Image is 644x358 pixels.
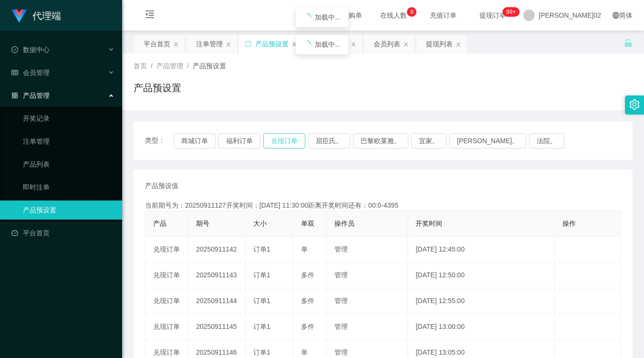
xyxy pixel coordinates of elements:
[374,35,400,53] div: 会员列表
[263,133,305,148] button: 兑现订单
[380,11,407,19] font: 在线人数
[327,288,408,314] td: 管理
[11,69,18,76] i: 图标： table
[301,245,308,253] span: 单
[502,7,519,17] sup: 1159
[479,11,506,19] font: 提现订单
[145,288,188,314] td: 兑现订单
[23,92,50,99] font: 产品管理
[174,133,216,148] button: 商城订单
[145,200,621,211] div: 当前期号为：20250911127开奖时间：[DATE] 11:30:00距离开奖时间还有：00:0-4395
[253,245,270,253] span: 订单1
[188,288,246,314] td: 20250911144
[253,348,270,356] span: 订单1
[23,69,50,76] font: 会员管理
[303,41,311,48] i: 图标： 正在加载
[327,237,408,263] td: 管理
[327,263,408,288] td: 管理
[32,0,61,31] h1: 代理端
[410,7,414,17] p: 9
[145,133,174,148] span: 类型：
[327,314,408,340] td: 管理
[301,271,314,279] span: 多件
[613,12,619,19] i: 图标： global
[529,133,564,148] button: 法院。
[403,42,409,47] i: 图标： 关闭
[315,41,341,48] span: 加载中...
[23,46,50,53] font: 数据中心
[629,99,640,110] i: 图标： 设置
[23,155,114,174] a: 产品列表
[430,11,457,19] font: 充值订单
[245,41,251,47] i: 图标： 同步
[253,271,270,279] span: 订单1
[226,42,231,47] i: 图标： 关闭
[619,11,633,19] font: 简体
[291,42,297,47] i: 图标： 关闭
[145,181,178,191] span: 产品预设值
[218,133,260,148] button: 福利订单
[144,35,170,53] div: 平台首页
[353,133,408,148] button: 巴黎欧莱雅。
[303,13,311,21] i: 图标： 正在加载
[23,132,114,151] a: 注单管理
[11,223,114,242] a: 图标： 仪表板平台首页
[134,81,181,95] h1: 产品预设置
[408,314,555,340] td: [DATE] 13:00:00
[11,10,27,23] img: logo.9652507e.png
[11,92,18,99] i: 图标： AppStore-O
[187,62,189,70] span: /
[301,348,308,356] span: 单
[188,263,246,288] td: 20250911143
[408,237,555,263] td: [DATE] 12:45:00
[253,220,267,227] span: 大小
[173,42,179,47] i: 图标： 关闭
[134,0,166,31] i: 图标： menu-fold
[156,62,183,70] span: 产品管理
[407,7,416,17] sup: 9
[145,314,188,340] td: 兑现订单
[411,133,447,148] button: 宜家。
[301,220,314,227] span: 单双
[145,263,188,288] td: 兑现订单
[196,35,223,53] div: 注单管理
[449,133,526,148] button: [PERSON_NAME]。
[151,62,153,70] span: /
[308,133,350,148] button: 屈臣氏。
[562,220,576,227] span: 操作
[11,11,61,19] a: 代理端
[255,35,289,53] div: 产品预设置
[188,237,246,263] td: 20250911142
[351,42,356,47] i: 图标： 关闭
[134,62,147,70] span: 首页
[196,220,209,227] span: 期号
[145,237,188,263] td: 兑现订单
[301,297,314,305] span: 多件
[253,297,270,305] span: 订单1
[408,288,555,314] td: [DATE] 12:55:00
[11,46,18,53] i: 图标： check-circle-o
[301,323,314,330] span: 多件
[408,263,555,288] td: [DATE] 12:50:00
[23,200,114,220] a: 产品预设置
[315,13,341,21] span: 加载中...
[624,39,633,47] i: 图标： 解锁
[415,220,442,227] span: 开奖时间
[153,220,166,227] span: 产品
[188,314,246,340] td: 20250911145
[456,42,461,47] i: 图标： 关闭
[193,62,226,70] span: 产品预设置
[426,35,453,53] div: 提现列表
[334,220,354,227] span: 操作员
[23,109,114,128] a: 开奖记录
[23,178,114,197] a: 即时注单
[253,323,270,330] span: 订单1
